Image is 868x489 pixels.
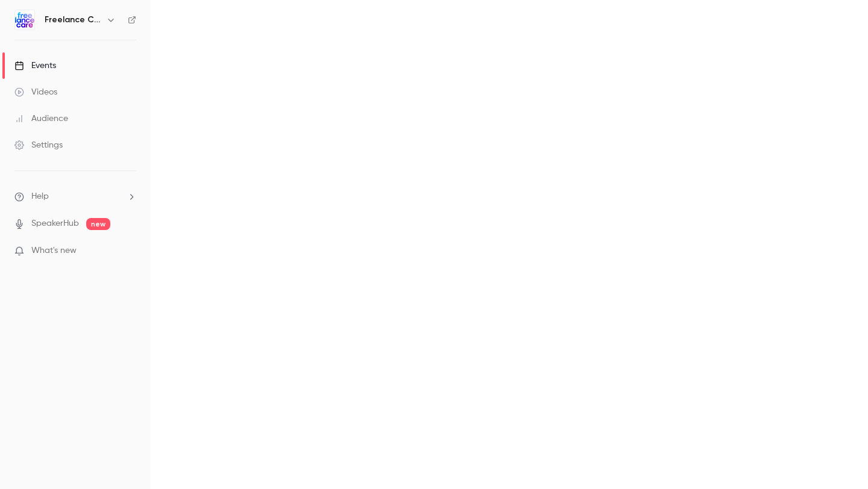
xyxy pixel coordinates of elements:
[31,190,49,203] span: Help
[14,60,56,72] div: Events
[14,190,136,203] li: help-dropdown-opener
[14,113,68,125] div: Audience
[45,14,101,26] h6: Freelance Care
[14,139,63,151] div: Settings
[31,244,77,257] span: What's new
[31,217,79,230] a: SpeakerHub
[14,86,57,98] div: Videos
[15,10,34,30] img: Freelance Care
[86,218,110,230] span: new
